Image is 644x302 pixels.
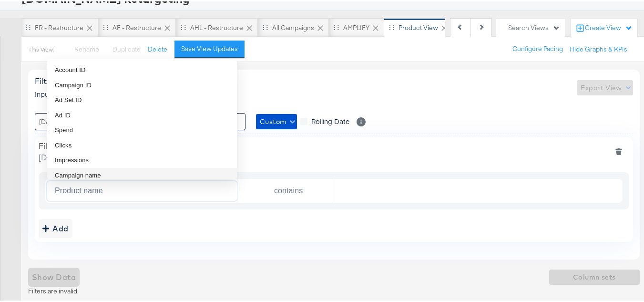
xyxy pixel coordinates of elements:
button: Close [222,183,230,190]
div: Save View Updates [181,43,238,52]
div: Filters are invalid [28,266,640,302]
span: Campaign name [55,169,101,179]
div: Product View [399,22,438,31]
span: Input filters to limit the scope of your product data. [35,88,195,97]
div: Create View [585,22,633,31]
div: This View: [29,44,54,52]
div: Drag to reorder tab [389,23,394,29]
span: Ad ID [55,109,71,119]
span: Clicks [55,139,72,149]
span: Custom [260,115,293,126]
span: Impressions [55,154,89,164]
div: AHL - Restructure [190,22,243,31]
span: Campaign ID [55,79,92,89]
div: Drag to reorder tab [103,23,108,29]
span: Filters [35,75,58,84]
span: Ad Set ID [55,94,82,104]
button: Delete [148,43,167,52]
button: Custom [256,113,297,128]
button: Save View Updates [174,39,245,56]
div: Drag to reorder tab [334,23,339,29]
span: Rolling Date [311,115,349,125]
span: Account ID [55,64,86,73]
span: Rename [74,43,99,52]
div: Search Views [508,22,560,31]
div: All Campaigns [272,22,314,31]
span: Duplicate [112,43,141,52]
div: Add [42,220,69,234]
button: Clear [220,185,224,188]
div: Drag to reorder tab [263,23,268,29]
button: addbutton [39,218,72,237]
button: Open [317,183,325,190]
div: FR - Restructure [35,22,83,31]
div: Filter [39,140,90,149]
span: Spend [55,124,73,134]
div: Drag to reorder tab [181,23,186,29]
span: [DATE] - [DATE] [39,150,90,161]
div: Drag to reorder tab [25,23,31,29]
button: deletefilters [609,140,629,161]
div: AMPLIFY [343,22,369,31]
button: Configure Pacing [506,39,570,56]
div: AF - Restructure [112,22,161,31]
button: Hide Graphs & KPIs [570,43,627,52]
